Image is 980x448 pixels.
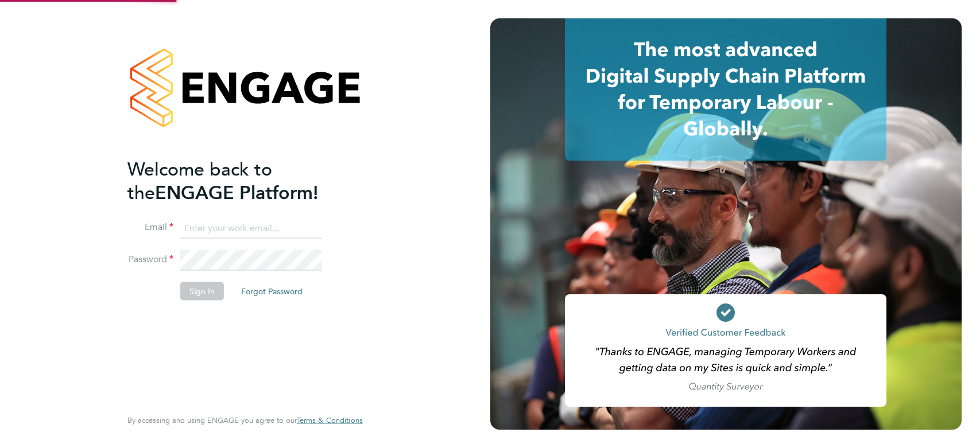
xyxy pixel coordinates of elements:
[127,415,363,425] span: By accessing and using ENGAGE you agree to our
[297,416,363,425] a: Terms & Conditions
[180,218,322,239] input: Enter your work email...
[180,282,224,301] button: Sign In
[297,415,363,425] span: Terms & Conditions
[127,254,173,266] label: Password
[127,157,351,204] h2: ENGAGE Platform!
[127,221,173,233] label: Email
[127,158,272,204] span: Welcome back to the
[232,282,312,301] button: Forgot Password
